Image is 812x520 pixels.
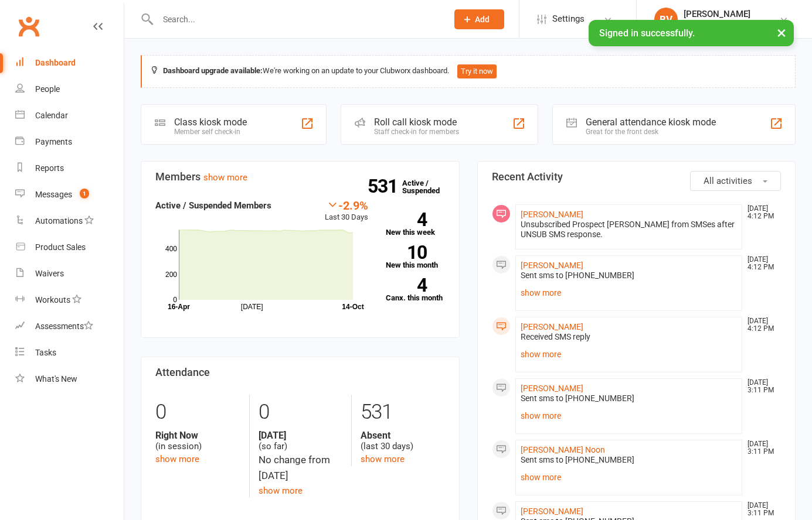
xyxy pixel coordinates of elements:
[492,171,782,183] h3: Recent Activity
[654,8,678,31] div: BV
[80,189,89,199] span: 1
[15,313,124,340] a: Assessments
[14,12,43,41] a: Clubworx
[386,211,427,228] strong: 4
[386,244,427,261] strong: 10
[163,66,263,75] strong: Dashboard upgrade available:
[259,452,343,484] div: No change from [DATE]
[402,170,454,203] a: 531Active / Suspended
[361,430,445,441] strong: Absent
[259,395,343,430] div: 0
[155,454,199,464] a: show more
[374,117,459,128] div: Roll call kiosk mode
[155,171,445,183] h3: Members
[15,129,124,155] a: Payments
[154,11,439,28] input: Search...
[325,199,368,224] div: Last 30 Days
[771,20,792,45] button: ×
[521,346,738,362] a: show more
[742,502,780,517] time: [DATE] 3:11 PM
[15,234,124,261] a: Product Sales
[521,384,583,393] a: [PERSON_NAME]
[15,287,124,313] a: Workouts
[521,220,738,240] div: Unsubscribed Prospect [PERSON_NAME] from SMSes after UNSUB SMS response.
[174,117,247,128] div: Class kiosk mode
[704,176,752,186] span: All activities
[475,15,490,24] span: Add
[35,58,76,67] div: Dashboard
[325,199,368,211] div: -2.9%
[15,261,124,287] a: Waivers
[361,454,405,464] a: show more
[15,102,124,129] a: Calendar
[141,55,796,88] div: We're working on an update to your Clubworx dashboard.
[361,395,445,430] div: 531
[155,200,271,211] strong: Active / Suspended Members
[742,256,780,271] time: [DATE] 4:12 PM
[35,111,68,120] div: Calendar
[259,485,303,496] a: show more
[742,379,780,394] time: [DATE] 3:11 PM
[35,295,70,305] div: Workouts
[368,177,402,195] strong: 531
[361,430,445,452] div: (last 30 days)
[155,430,240,441] strong: Right Now
[35,216,83,225] div: Automations
[35,84,60,94] div: People
[521,332,738,342] div: Received SMS reply
[155,430,240,452] div: (in session)
[521,285,738,301] a: show more
[15,50,124,76] a: Dashboard
[457,64,497,78] button: Try it now
[521,408,738,424] a: show more
[690,171,781,191] button: All activities
[15,340,124,366] a: Tasks
[521,210,583,219] a: [PERSON_NAME]
[521,322,583,331] a: [PERSON_NAME]
[521,469,738,485] a: show more
[35,269,64,278] div: Waivers
[586,128,716,136] div: Great for the front desk
[35,321,93,331] div: Assessments
[35,348,56,357] div: Tasks
[15,208,124,234] a: Automations
[174,128,247,136] div: Member self check-in
[35,374,77,384] div: What's New
[35,190,72,199] div: Messages
[742,440,780,456] time: [DATE] 3:11 PM
[259,430,343,452] div: (so far)
[35,137,72,146] div: Payments
[155,395,240,430] div: 0
[35,242,86,252] div: Product Sales
[521,261,583,270] a: [PERSON_NAME]
[15,366,124,392] a: What's New
[259,430,343,441] strong: [DATE]
[15,182,124,208] a: Messages 1
[684,9,750,19] div: [PERSON_NAME]
[684,19,750,30] div: PUMPT 24/7
[35,163,64,173] div: Reports
[521,394,634,403] span: Sent sms to [PHONE_NUMBER]
[15,155,124,182] a: Reports
[552,6,585,32] span: Settings
[521,445,605,454] a: [PERSON_NAME] Noon
[586,117,716,128] div: General attendance kiosk mode
[521,455,634,464] span: Sent sms to [PHONE_NUMBER]
[742,205,780,220] time: [DATE] 4:12 PM
[155,367,445,378] h3: Attendance
[15,76,124,102] a: People
[203,172,247,183] a: show more
[742,317,780,333] time: [DATE] 4:12 PM
[599,28,695,39] span: Signed in successfully.
[454,9,504,29] button: Add
[374,128,459,136] div: Staff check-in for members
[386,278,445,302] a: 4Canx. this month
[386,276,427,294] strong: 4
[386,245,445,269] a: 10New this month
[386,213,445,236] a: 4New this week
[521,271,634,280] span: Sent sms to [PHONE_NUMBER]
[521,507,583,516] a: [PERSON_NAME]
